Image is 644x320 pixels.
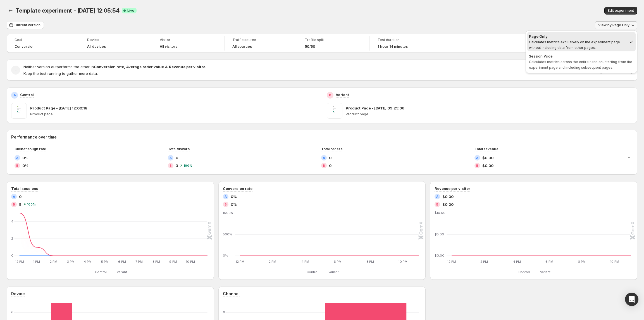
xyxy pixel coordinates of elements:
span: Control [95,270,107,274]
text: $5.00 [435,232,444,236]
span: Traffic source [232,38,289,42]
span: Calculates metrics exclusively on the experiment page without including data from other pages. [529,40,620,50]
a: Test duration1 hour 14 minutes [378,37,435,49]
h2: B [225,203,227,206]
text: 10 PM [610,260,619,264]
text: 2 [11,237,13,240]
text: 5 PM [101,260,109,264]
h2: A [225,195,227,198]
span: Neither version outperforms the other in . [23,65,206,69]
button: Variant [112,269,129,275]
span: 50/50 [305,44,315,49]
text: 6 [223,310,225,314]
text: 6 [11,310,13,314]
text: 0% [223,254,228,257]
h3: Channel [223,291,240,297]
button: Back [7,7,15,15]
text: 2 PM [480,260,488,264]
button: View by:Page Only [595,21,637,29]
span: 0 [329,163,331,168]
text: 4 PM [84,260,92,264]
button: Control [90,269,109,275]
span: 100 % [183,164,192,167]
text: 12 PM [235,260,244,264]
span: 100 % [27,203,36,206]
a: DeviceAll devices [87,37,144,49]
text: 12 PM [15,260,24,264]
p: Product Page - [DATE] 12:00:18 [30,105,87,111]
span: $0.00 [482,163,493,168]
span: Variant [540,270,550,274]
button: Variant [323,269,341,275]
text: 12 PM [447,260,456,264]
p: Product Page - [DATE] 09:25:06 [346,105,404,111]
p: Product page [346,112,633,116]
text: 4 PM [513,260,521,264]
text: 6 PM [334,260,342,264]
div: Open Intercom Messenger [625,293,638,306]
span: Variant [117,270,127,274]
text: 6 PM [545,260,553,264]
span: Device [87,38,144,42]
span: 0 [176,155,178,161]
span: Test duration [378,38,435,42]
span: Live [127,8,134,13]
text: 2 PM [269,260,276,264]
span: Control [518,270,530,274]
a: GoalConversion [15,37,71,49]
text: 6 PM [118,260,126,264]
button: Control [513,269,532,275]
div: Session Wide [529,53,634,59]
text: 9 PM [169,260,177,264]
h2: B [476,164,478,167]
span: $0.00 [442,194,454,199]
button: Edit experiment [604,7,637,15]
h2: A [13,93,16,97]
text: 8 PM [366,260,374,264]
span: Traffic split [305,38,362,42]
text: $0.00 [435,254,444,257]
p: Product page [30,112,318,116]
text: 8 PM [578,260,586,264]
span: Click-through rate [15,147,46,151]
text: 3 PM [67,260,75,264]
span: Current version [15,23,40,27]
span: 3 [176,163,178,168]
span: Total revenue [474,147,498,151]
h2: - [15,67,17,73]
h2: A [16,156,18,159]
h3: Device [11,291,25,297]
text: 0 [11,254,13,257]
a: Traffic split50/50 [305,37,362,49]
text: 500% [223,232,232,236]
strong: Revenue per visitor [169,65,205,69]
strong: , [124,65,125,69]
span: 0% [22,163,28,168]
span: Calculates metrics across the entire session, starting from the experiment page and including sub... [529,60,632,70]
p: Control [20,92,34,97]
h3: Revenue per visitor [435,186,470,191]
span: Edit experiment [608,8,634,13]
button: Expand chart [625,153,633,161]
img: Product Page - Jul 31, 09:25:06 [327,103,342,119]
h3: Total sessions [11,186,38,191]
h2: B [436,203,438,206]
span: 0% [22,155,28,161]
h2: Performance over time [11,134,633,140]
text: 1000% [223,211,233,215]
span: 1 hour 14 minutes [378,44,408,49]
text: 1 PM [33,260,40,264]
h3: Conversion rate [223,186,252,191]
span: Visitor [160,38,216,42]
h2: B [323,164,325,167]
h2: B [170,164,172,167]
span: Variant [328,270,339,274]
text: 8 PM [152,260,160,264]
span: Control [307,270,318,274]
span: $0.00 [442,202,454,207]
text: 7 PM [135,260,143,264]
h4: All visitors [160,44,177,49]
button: Variant [535,269,553,275]
strong: & [165,65,168,69]
h2: A [323,156,325,159]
